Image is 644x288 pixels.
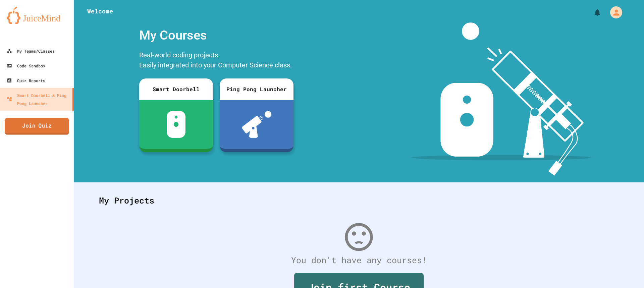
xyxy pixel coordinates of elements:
[7,7,67,24] img: logo-orange.svg
[7,91,70,107] div: Smart Doorbell & Ping Pong Launcher
[92,187,626,214] div: My Projects
[603,5,624,20] div: My Account
[92,254,626,267] div: You don't have any courses!
[412,22,591,176] img: banner-image-my-projects.png
[7,47,55,55] div: My Teams/Classes
[220,78,293,100] div: Ping Pong Launcher
[7,76,45,84] div: Quiz Reports
[167,111,186,138] img: sdb-white.svg
[139,78,213,100] div: Smart Doorbell
[7,62,45,70] div: Code Sandbox
[581,7,603,18] div: My Notifications
[242,111,272,138] img: ppl-with-ball.png
[136,22,297,48] div: My Courses
[5,118,69,135] a: Join Quiz
[136,48,297,73] div: Real-world coding projects. Easily integrated into your Computer Science class.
